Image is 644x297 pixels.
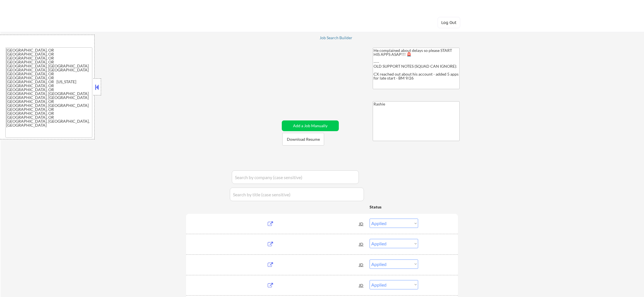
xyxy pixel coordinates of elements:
[359,219,364,229] div: JD
[230,188,364,201] input: Search by title (case sensitive)
[359,239,364,249] div: JD
[359,280,364,290] div: JD
[232,170,359,184] input: Search by company (case sensitive)
[359,259,364,270] div: JD
[438,17,460,28] button: Log Out
[320,36,353,40] div: Job Search Builder
[370,202,418,212] div: Status
[320,36,353,41] a: Job Search Builder
[282,133,324,146] button: Download Resume
[282,120,339,131] button: Add a Job Manually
